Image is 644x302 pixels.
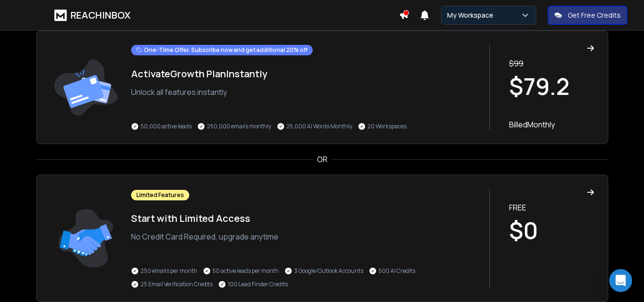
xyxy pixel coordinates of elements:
h1: $0 [509,219,594,242]
h1: Activate Growth Plan Instantly [131,67,480,81]
p: 50 active leads per month [213,267,279,275]
p: 50,000 active leads [141,123,192,130]
p: 25,000 AI Words Monthly [286,123,352,130]
p: $ 99 [509,58,594,69]
h1: REACHINBOX [71,9,131,22]
p: Unlock all features instantly [131,86,480,98]
p: 20 Workspaces [368,123,407,130]
div: Open Intercom Messenger [609,269,632,292]
p: 25 Email Verification Credits [141,281,213,288]
h1: Start with Limited Access [131,212,480,225]
div: Limited Features [131,190,189,200]
img: logo [54,10,67,21]
div: OR [36,154,608,165]
p: No Credit Card Required, upgrade anytime [131,231,480,242]
p: 3 Google/Outlook Accounts [294,267,363,275]
p: Billed Monthly [509,119,594,130]
p: 100 Lead Finder Credits [228,281,288,288]
p: Get Free Credits [568,10,621,20]
img: trail [50,188,122,288]
img: trail [50,44,122,130]
button: Get Free Credits [548,6,627,25]
div: One-Time Offer. Subscribe now and get additional 20% off [131,45,313,55]
p: My Workspace [447,10,497,20]
p: 250,000 emails monthly [207,123,271,130]
p: 500 AI Credits [378,267,415,275]
p: 250 emails per month [141,267,197,275]
p: FREE [509,202,594,213]
h1: $ 79.2 [509,75,594,98]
